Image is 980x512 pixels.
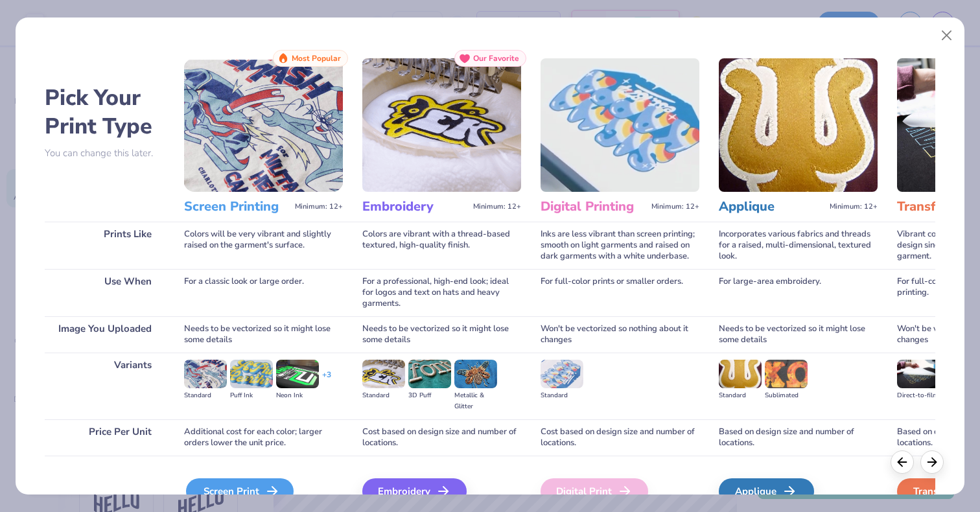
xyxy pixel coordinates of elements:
[295,202,343,211] span: Minimum: 12+
[184,419,343,456] div: Additional cost for each color; larger orders lower the unit price.
[454,390,497,412] div: Metallic & Glitter
[362,360,405,388] img: Standard
[45,316,165,353] div: Image You Uploaded
[184,316,343,353] div: Needs to be vectorized so it might lose some details
[230,360,273,388] img: Puff Ink
[362,222,521,269] div: Colors are vibrant with a thread-based textured, high-quality finish.
[184,269,343,316] div: For a classic look or large order.
[719,390,762,401] div: Standard
[541,419,699,456] div: Cost based on design size and number of locations.
[765,360,808,388] img: Sublimated
[830,202,878,211] span: Minimum: 12+
[897,390,940,401] div: Direct-to-film
[184,222,343,269] div: Colors will be very vibrant and slightly raised on the garment's surface.
[541,316,699,353] div: Won't be vectorized so nothing about it changes
[541,478,648,504] div: Digital Print
[541,269,699,316] div: For full-color prints or smaller orders.
[897,360,940,388] img: Direct-to-film
[719,198,824,215] h3: Applique
[362,58,521,192] img: Embroidery
[719,478,814,504] div: Applique
[541,58,699,192] img: Digital Printing
[184,390,227,401] div: Standard
[184,198,290,215] h3: Screen Printing
[719,316,878,353] div: Needs to be vectorized so it might lose some details
[362,316,521,353] div: Needs to be vectorized so it might lose some details
[362,419,521,456] div: Cost based on design size and number of locations.
[765,390,808,401] div: Sublimated
[473,202,521,211] span: Minimum: 12+
[473,54,519,63] span: Our Favorite
[719,222,878,269] div: Incorporates various fabrics and threads for a raised, multi-dimensional, textured look.
[362,198,468,215] h3: Embroidery
[186,478,294,504] div: Screen Print
[45,419,165,456] div: Price Per Unit
[184,58,343,192] img: Screen Printing
[184,360,227,388] img: Standard
[408,360,451,388] img: 3D Puff
[541,198,646,215] h3: Digital Printing
[322,369,331,391] div: + 3
[230,390,273,401] div: Puff Ink
[362,390,405,401] div: Standard
[541,360,583,388] img: Standard
[408,390,451,401] div: 3D Puff
[45,353,165,419] div: Variants
[651,202,699,211] span: Minimum: 12+
[276,360,319,388] img: Neon Ink
[362,269,521,316] div: For a professional, high-end look; ideal for logos and text on hats and heavy garments.
[719,419,878,456] div: Based on design size and number of locations.
[292,54,341,63] span: Most Popular
[719,58,878,192] img: Applique
[45,222,165,269] div: Prints Like
[541,390,583,401] div: Standard
[276,390,319,401] div: Neon Ink
[362,478,467,504] div: Embroidery
[719,269,878,316] div: For large-area embroidery.
[45,148,165,159] p: You can change this later.
[719,360,762,388] img: Standard
[45,84,165,141] h2: Pick Your Print Type
[45,269,165,316] div: Use When
[541,222,699,269] div: Inks are less vibrant than screen printing; smooth on light garments and raised on dark garments ...
[935,23,959,48] button: Close
[454,360,497,388] img: Metallic & Glitter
